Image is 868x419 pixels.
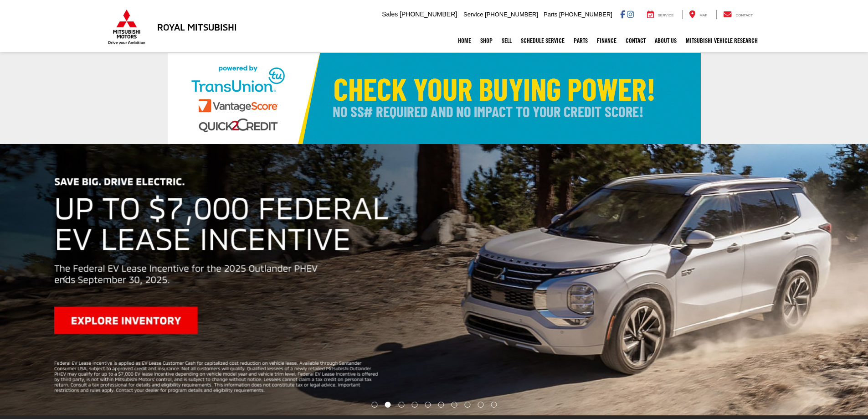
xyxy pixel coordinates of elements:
h3: Royal Mitsubishi [157,22,237,32]
li: Go to slide number 6. [438,402,444,408]
li: Go to slide number 10. [491,402,497,408]
a: Mitsubishi Vehicle Research [681,29,762,52]
a: Shop [476,29,497,52]
a: Instagram: Click to visit our Instagram page [627,10,634,18]
a: Facebook: Click to visit our Facebook page [620,10,625,18]
li: Go to slide number 2. [385,402,391,408]
a: Service [640,10,681,19]
span: [PHONE_NUMBER] [400,10,457,18]
a: Contact [621,29,650,52]
li: Go to slide number 3. [399,402,405,408]
li: Go to slide number 1. [371,402,377,408]
li: Go to slide number 9. [478,402,483,408]
li: Go to slide number 8. [464,402,470,408]
span: Map [699,13,707,17]
span: Contact [735,13,753,17]
a: Map [682,10,714,19]
span: Sales [382,10,398,18]
span: [PHONE_NUMBER] [485,11,538,18]
li: Go to slide number 4. [412,402,418,408]
button: Click to view next picture. [738,162,868,397]
a: Contact [716,10,760,19]
a: Parts: Opens in a new tab [569,29,592,52]
span: Parts [544,11,557,18]
span: [PHONE_NUMBER] [559,11,612,18]
a: Home [453,29,476,52]
img: Mitsubishi [106,9,147,45]
a: About Us [650,29,681,52]
li: Go to slide number 5. [425,402,431,408]
a: Schedule Service: Opens in a new tab [516,29,569,52]
span: Service [658,13,674,17]
span: Service [463,11,483,18]
li: Go to slide number 7. [451,402,457,408]
a: Sell [497,29,516,52]
a: Finance [592,29,621,52]
img: Check Your Buying Power [168,53,701,144]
